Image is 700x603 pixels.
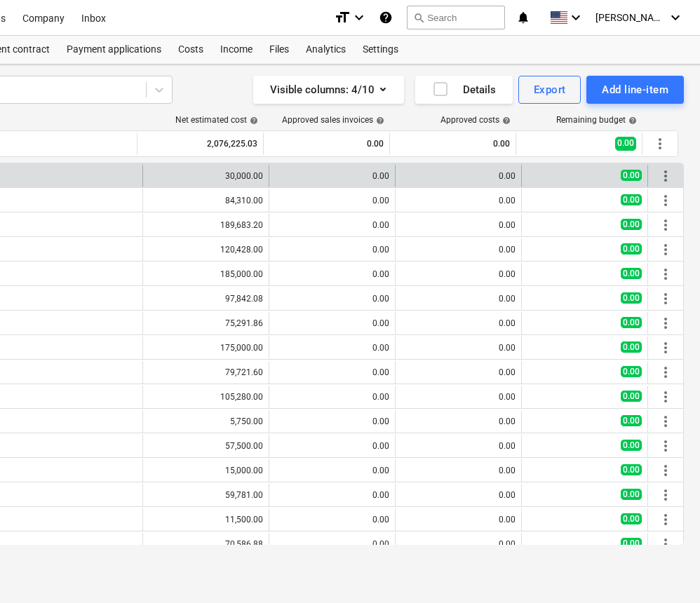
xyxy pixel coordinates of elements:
div: 0.00 [275,220,389,230]
div: 0.00 [269,133,384,155]
span: help [247,116,258,125]
div: Income [212,36,261,64]
div: 0.00 [401,318,516,328]
div: 0.00 [275,196,389,205]
div: 0.00 [401,196,516,205]
div: 30,000.00 [149,171,263,181]
iframe: Chat Widget [630,536,700,603]
div: Add line-item [602,81,668,99]
div: 0.00 [401,490,516,500]
span: 0.00 [621,317,642,328]
span: help [373,116,384,125]
div: 0.00 [396,133,510,155]
div: 0.00 [401,294,516,304]
div: 59,781.00 [149,490,263,500]
span: More actions [657,413,674,430]
div: 2,076,225.03 [143,133,257,155]
span: More actions [657,168,674,184]
div: 0.00 [275,392,389,402]
span: More actions [657,388,674,405]
div: 0.00 [275,171,389,181]
span: More actions [657,487,674,503]
div: Approved costs [440,115,511,125]
div: 0.00 [275,269,389,279]
div: Files [261,36,297,64]
span: help [626,116,637,125]
div: 0.00 [401,515,516,524]
div: 0.00 [275,539,389,549]
i: keyboard_arrow_down [567,9,584,26]
div: 0.00 [401,245,516,255]
div: 0.00 [401,269,516,279]
div: 97,842.08 [149,294,263,304]
button: Visible columns:4/10 [253,76,404,104]
span: 0.00 [621,219,642,230]
div: 105,280.00 [149,392,263,402]
span: More actions [657,511,674,528]
div: 0.00 [401,220,516,230]
span: 0.00 [621,170,642,181]
div: Remaining budget [556,115,637,125]
span: More actions [657,266,674,283]
span: More actions [657,438,674,454]
span: 0.00 [621,415,642,426]
div: Approved sales invoices [282,115,384,125]
span: 0.00 [621,538,642,549]
div: 0.00 [275,416,389,426]
span: 0.00 [621,292,642,304]
span: [PERSON_NAME] [595,12,666,23]
div: Analytics [297,36,354,64]
span: 0.00 [621,464,642,475]
span: 0.00 [621,513,642,524]
div: 0.00 [275,441,389,451]
div: 0.00 [275,515,389,524]
i: keyboard_arrow_down [351,9,368,26]
span: 0.00 [621,268,642,279]
div: 0.00 [401,171,516,181]
button: Details [415,76,513,104]
div: 0.00 [275,490,389,500]
div: 0.00 [401,392,516,402]
div: 0.00 [275,343,389,353]
div: Net estimated cost [175,115,258,125]
span: 0.00 [621,243,642,255]
span: More actions [657,364,674,381]
div: 0.00 [275,466,389,475]
a: Payment applications [58,36,170,64]
span: More actions [657,241,674,258]
span: 0.00 [621,391,642,402]
div: 79,721.60 [149,367,263,377]
div: 189,683.20 [149,220,263,230]
div: Visible columns : 4/10 [270,81,387,99]
span: search [413,12,424,23]
i: Knowledge base [379,9,393,26]
div: Details [432,81,496,99]
button: Export [518,76,581,104]
div: 0.00 [275,245,389,255]
span: 0.00 [621,489,642,500]
div: 15,000.00 [149,466,263,475]
button: Add line-item [586,76,684,104]
span: More actions [657,192,674,209]
i: format_size [334,9,351,26]
div: 5,750.00 [149,416,263,426]
div: 75,291.86 [149,318,263,328]
a: Costs [170,36,212,64]
div: 0.00 [275,294,389,304]
span: 0.00 [621,341,642,353]
i: notifications [516,9,530,26]
div: 0.00 [401,466,516,475]
button: Search [407,6,505,29]
i: keyboard_arrow_down [667,9,684,26]
span: More actions [657,290,674,307]
div: 0.00 [401,441,516,451]
span: More actions [657,339,674,356]
span: More actions [657,462,674,479]
div: 0.00 [401,367,516,377]
div: 70,586.88 [149,539,263,549]
span: More actions [657,315,674,332]
div: Settings [354,36,407,64]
